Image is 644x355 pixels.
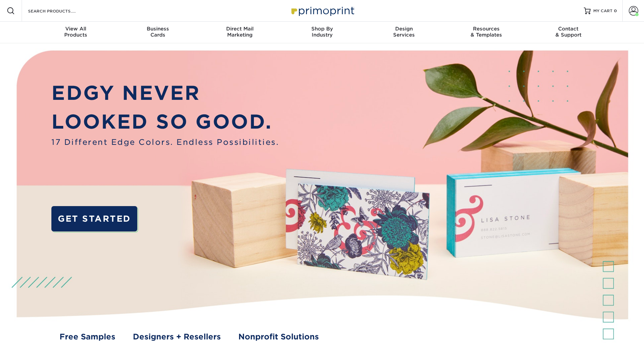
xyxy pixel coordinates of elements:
[51,136,279,148] span: 17 Different Edge Colors. Endless Possibilities.
[363,22,445,43] a: DesignServices
[445,26,527,32] span: Resources
[51,79,279,108] p: EDGY NEVER
[593,8,613,14] span: MY CART
[133,331,221,342] a: Designers + Resellers
[527,26,610,32] span: Contact
[59,331,115,342] a: Free Samples
[27,7,93,15] input: SEARCH PRODUCTS.....
[117,26,199,38] div: Cards
[199,26,281,38] div: Marketing
[117,22,199,43] a: BusinessCards
[445,22,527,43] a: Resources& Templates
[35,26,117,38] div: Products
[51,107,279,136] p: LOOKED SO GOOD.
[527,22,610,43] a: Contact& Support
[117,26,199,32] span: Business
[199,22,281,43] a: Direct MailMarketing
[288,3,356,18] img: Primoprint
[238,331,319,342] a: Nonprofit Solutions
[35,26,117,32] span: View All
[445,26,527,38] div: & Templates
[281,26,363,32] span: Shop By
[281,26,363,38] div: Industry
[527,26,610,38] div: & Support
[363,26,445,32] span: Design
[363,26,445,38] div: Services
[281,22,363,43] a: Shop ByIndustry
[35,22,117,43] a: View AllProducts
[614,8,617,13] span: 0
[199,26,281,32] span: Direct Mail
[51,206,137,231] a: GET STARTED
